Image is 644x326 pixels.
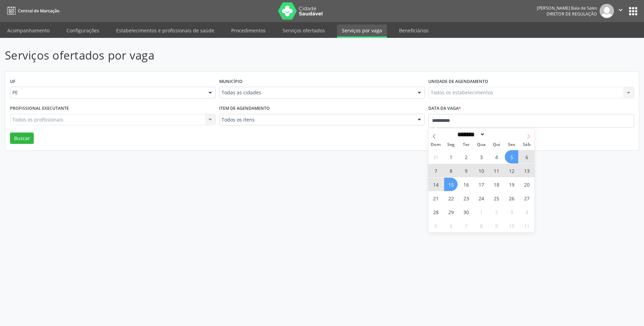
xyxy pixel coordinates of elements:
a: Serviços ofertados [278,24,330,36]
a: Serviços por vaga [337,24,387,38]
span: Setembro 16, 2025 [459,178,473,191]
span: Setembro 2, 2025 [459,150,473,164]
span: Setembro 14, 2025 [429,178,442,191]
span: Ter [459,143,474,147]
span: Setembro 6, 2025 [520,150,533,164]
span: Outubro 11, 2025 [520,219,533,232]
span: Setembro 18, 2025 [490,178,503,191]
i:  [617,6,624,14]
span: Setembro 3, 2025 [474,150,488,164]
span: Qui [489,143,504,147]
span: Outubro 8, 2025 [474,219,488,232]
span: Setembro 28, 2025 [429,205,442,219]
span: Setembro 10, 2025 [474,164,488,177]
span: Outubro 5, 2025 [429,219,442,232]
button:  [614,4,627,18]
span: Dom [428,143,443,147]
span: Central de Marcação [18,8,59,14]
label: Profissional executante [10,103,69,114]
a: Configurações [62,24,104,36]
label: Data da vaga [428,103,461,114]
span: Setembro 13, 2025 [520,164,533,177]
span: Setembro 11, 2025 [490,164,503,177]
select: Month [455,131,485,138]
a: Acompanhamento [2,24,54,36]
span: Sex [504,143,519,147]
span: Setembro 15, 2025 [444,178,458,191]
label: Unidade de agendamento [428,76,488,87]
span: Outubro 2, 2025 [490,205,503,219]
a: Estabelecimentos e profissionais de saúde [111,24,219,36]
span: Outubro 3, 2025 [505,205,518,219]
span: Setembro 12, 2025 [505,164,518,177]
button: apps [627,5,639,17]
p: Serviços ofertados por vaga [5,47,449,64]
span: Diretor de regulação [546,11,597,17]
span: Todos os itens [222,116,411,123]
span: Setembro 27, 2025 [520,191,533,205]
span: Agosto 31, 2025 [429,150,442,164]
span: Setembro 24, 2025 [474,191,488,205]
label: Item de agendamento [219,103,270,114]
span: Seg [443,143,459,147]
label: UF [10,76,16,87]
span: Setembro 1, 2025 [444,150,458,164]
span: Setembro 23, 2025 [459,191,473,205]
label: Município [219,76,243,87]
span: Outubro 7, 2025 [459,219,473,232]
span: Setembro 7, 2025 [429,164,442,177]
span: Setembro 17, 2025 [474,178,488,191]
span: Outubro 6, 2025 [444,219,458,232]
input: Year [485,131,508,138]
span: Todas as cidades [222,89,411,96]
a: Beneficiários [394,24,433,36]
span: Setembro 5, 2025 [505,150,518,164]
span: Outubro 4, 2025 [520,205,533,219]
button: Buscar [10,133,34,144]
span: Outubro 1, 2025 [474,205,488,219]
div: [PERSON_NAME] Baia de Sales [537,5,597,11]
span: Setembro 20, 2025 [520,178,533,191]
span: Outubro 9, 2025 [490,219,503,232]
span: Setembro 9, 2025 [459,164,473,177]
span: PE [12,89,202,96]
span: Setembro 29, 2025 [444,205,458,219]
span: Setembro 22, 2025 [444,191,458,205]
span: Sáb [519,143,534,147]
span: Setembro 25, 2025 [490,191,503,205]
span: Setembro 30, 2025 [459,205,473,219]
span: Outubro 10, 2025 [505,219,518,232]
span: Setembro 8, 2025 [444,164,458,177]
span: Setembro 21, 2025 [429,191,442,205]
a: Procedimentos [226,24,270,36]
a: Central de Marcação [5,5,59,17]
img: img [600,4,614,18]
span: Setembro 19, 2025 [505,178,518,191]
span: Qua [474,143,489,147]
span: Setembro 4, 2025 [490,150,503,164]
span: Setembro 26, 2025 [505,191,518,205]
